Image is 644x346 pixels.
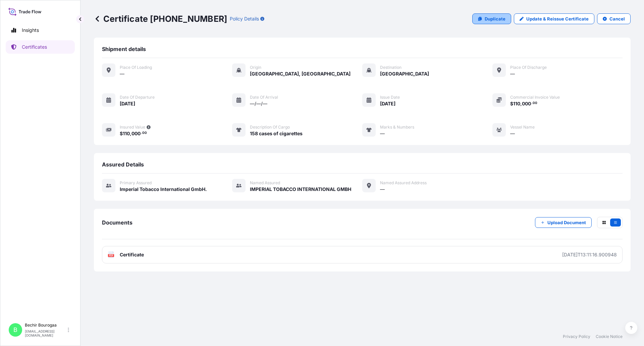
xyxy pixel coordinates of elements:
span: Imperial Tobacco International GmbH. [120,186,207,193]
span: [DATE] [380,100,395,107]
span: IMPERIAL TOBACCO INTERNATIONAL GMBH [250,186,351,193]
span: Certificate [120,251,144,258]
a: Certificates [6,40,75,54]
p: Bechir Bourogaa [25,323,66,328]
a: Update & Reissue Certificate [514,13,594,24]
span: Shipment details [102,46,146,52]
span: — [510,130,515,137]
span: 00 [142,132,147,134]
a: Duplicate [472,13,511,24]
p: Insights [22,27,39,34]
p: Upload Document [547,219,586,226]
span: , [520,101,522,106]
span: . [141,132,142,134]
span: Place of discharge [510,65,547,70]
span: Place of Loading [120,65,152,70]
span: $ [120,131,123,136]
button: Cancel [597,13,631,24]
span: . [531,102,532,104]
span: Primary assured [120,180,152,186]
span: 000 [131,131,141,136]
span: Marks & Numbers [380,125,414,130]
p: Cancel [609,15,625,22]
span: Named Assured [250,180,280,186]
span: 00 [533,102,537,104]
span: [DATE] [120,100,135,107]
span: Date of arrival [250,95,278,100]
span: — [510,70,515,77]
a: PDFCertificate[DATE]T13:11:16.900948 [102,246,623,263]
span: — [120,70,124,77]
span: [GEOGRAPHIC_DATA] [380,70,429,77]
span: Documents [102,219,132,226]
p: Duplicate [485,15,505,22]
span: Vessel Name [510,125,535,130]
text: PDF [109,254,113,257]
span: 110 [123,131,130,136]
a: Cookie Notice [596,334,623,339]
p: Policy Details [230,15,259,22]
span: Origin [250,65,261,70]
div: [DATE]T13:11:16.900948 [562,251,617,258]
span: Commercial Invoice Value [510,95,560,100]
span: B [13,327,17,333]
p: Update & Reissue Certificate [526,15,589,22]
p: Certificate [PHONE_NUMBER] [94,13,227,24]
span: Issue Date [380,95,400,100]
span: 158 cases of cigarettes [250,130,303,137]
span: $ [510,101,513,106]
span: 000 [522,101,531,106]
span: Description of cargo [250,125,290,130]
span: Named Assured Address [380,180,427,186]
span: , [130,131,131,136]
span: Destination [380,65,401,70]
span: 110 [513,101,520,106]
button: Upload Document [535,217,592,228]
p: [EMAIL_ADDRESS][DOMAIN_NAME] [25,329,66,337]
a: Privacy Policy [563,334,590,339]
span: — [380,186,385,193]
span: [GEOGRAPHIC_DATA], [GEOGRAPHIC_DATA] [250,70,351,77]
span: — [380,130,385,137]
span: Insured Value [120,125,145,130]
p: Certificates [22,44,47,50]
span: Date of departure [120,95,155,100]
span: Assured Details [102,161,144,168]
span: —/—/— [250,100,267,107]
a: Insights [6,23,75,37]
